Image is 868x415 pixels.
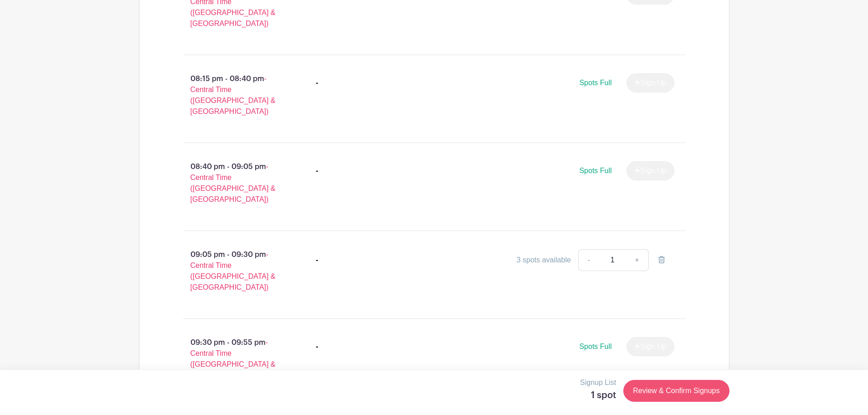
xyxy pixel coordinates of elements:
[579,343,611,350] span: Spots Full
[580,390,616,401] h5: 1 spot
[578,249,599,271] a: -
[579,167,611,174] span: Spots Full
[517,255,571,266] div: 3 spots available
[169,158,302,209] p: 08:40 pm - 09:05 pm
[626,249,648,271] a: +
[316,255,318,266] div: -
[579,79,611,87] span: Spots Full
[316,341,318,352] div: -
[190,75,276,115] span: - Central Time ([GEOGRAPHIC_DATA] & [GEOGRAPHIC_DATA])
[169,70,302,121] p: 08:15 pm - 08:40 pm
[623,380,729,402] a: Review & Confirm Signups
[169,246,302,297] p: 09:05 pm - 09:30 pm
[190,163,276,203] span: - Central Time ([GEOGRAPHIC_DATA] & [GEOGRAPHIC_DATA])
[190,251,276,291] span: - Central Time ([GEOGRAPHIC_DATA] & [GEOGRAPHIC_DATA])
[580,377,616,388] p: Signup List
[316,165,318,176] div: -
[316,77,318,88] div: -
[169,333,302,384] p: 09:30 pm - 09:55 pm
